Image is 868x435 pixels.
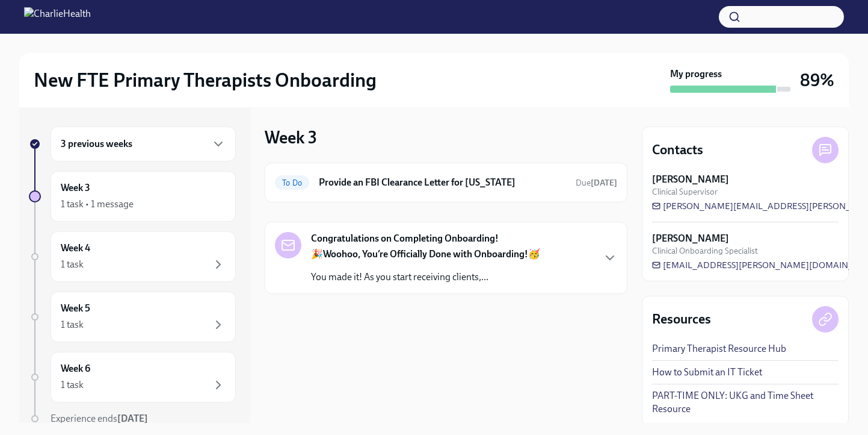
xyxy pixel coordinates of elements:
[265,127,317,148] h3: Week 3
[61,198,134,211] div: 1 task • 1 message
[117,413,148,424] strong: [DATE]
[61,318,84,331] div: 1 task
[29,171,236,222] a: Week 31 task • 1 message
[61,137,132,151] h6: 3 previous weeks
[670,67,722,81] strong: My progress
[591,178,617,188] strong: [DATE]
[51,127,236,161] div: 3 previous weeks
[319,176,566,189] h6: Provide an FBI Clearance Letter for [US_STATE]
[61,242,90,255] h6: Week 4
[323,248,528,260] strong: Woohoo, You’re Officially Done with Onboarding!
[51,413,148,424] span: Experience ends
[61,181,90,195] h6: Week 3
[34,68,377,92] h2: New FTE Primary Therapists Onboarding
[652,173,729,186] strong: [PERSON_NAME]
[652,245,758,257] span: Clinical Onboarding Specialist
[311,232,499,245] strong: Congratulations on Completing Onboarding!
[800,69,834,91] h3: 89%
[652,342,786,355] a: Primary Therapist Resource Hub
[652,141,703,159] h4: Contacts
[29,292,236,342] a: Week 51 task
[576,178,617,188] span: Due
[652,366,762,379] a: How to Submit an IT Ticket
[24,7,91,27] img: CharlieHealth
[652,232,729,245] strong: [PERSON_NAME]
[61,362,90,375] h6: Week 6
[652,310,711,328] h4: Resources
[652,186,718,198] span: Clinical Supervisor
[275,173,617,192] a: To DoProvide an FBI Clearance Letter for [US_STATE]Due[DATE]
[61,258,84,271] div: 1 task
[29,352,236,402] a: Week 61 task
[29,231,236,282] a: Week 41 task
[311,271,540,284] p: You made it! As you start receiving clients,...
[311,248,540,261] p: 🎉 🥳
[61,378,84,392] div: 1 task
[576,177,617,189] span: September 25th, 2025 10:00
[652,389,839,416] a: PART-TIME ONLY: UKG and Time Sheet Resource
[275,178,309,187] span: To Do
[61,302,90,315] h6: Week 5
